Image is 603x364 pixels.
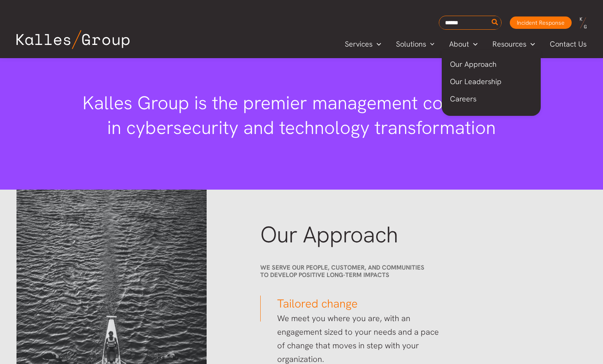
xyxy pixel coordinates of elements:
span: Contact Us [550,38,587,50]
span: Menu Toggle [469,38,478,50]
span: About [449,38,469,50]
span: We serve our people, customer, and communities to develop positive long-term impacts [260,263,424,279]
nav: Primary Site Navigation [337,37,595,51]
a: Contact Us [542,38,595,50]
span: Solutions [396,38,426,50]
span: Menu Toggle [426,38,435,50]
span: Our Approach [260,220,398,249]
a: AboutMenu Toggle [442,38,485,50]
span: Menu Toggle [372,38,381,50]
span: Kalles Group is the premier management consultancy in cybersecurity and technology transformation [82,91,521,140]
img: Kalles Group [16,30,130,49]
span: Resources [492,38,526,50]
a: Incident Response [510,16,572,29]
a: Our Leadership [442,73,541,90]
a: Careers [442,90,541,108]
span: Careers [450,94,476,103]
span: Our Approach [450,59,497,69]
span: Menu Toggle [526,38,535,50]
a: ResourcesMenu Toggle [485,38,542,50]
a: SolutionsMenu Toggle [389,38,442,50]
button: Search [490,16,500,29]
h3: Tailored change [260,296,444,312]
a: ServicesMenu Toggle [337,38,389,50]
span: Services [345,38,372,50]
a: Our Approach [442,56,541,73]
span: Our Leadership [450,77,502,86]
